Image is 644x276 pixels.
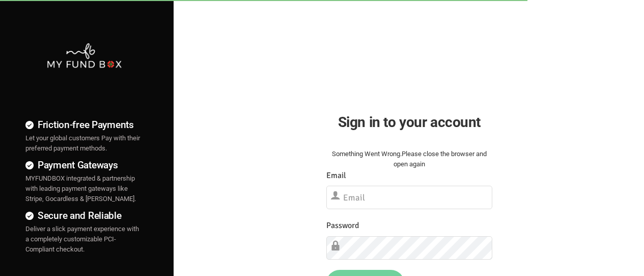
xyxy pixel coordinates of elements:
h2: Sign in to your account [326,111,492,133]
div: Something Went Wrong.Please close the browser and open again [326,149,492,169]
label: Password [326,219,359,232]
input: Email [326,186,492,209]
h4: Payment Gateways [25,158,143,172]
span: Let your global customers Pay with their preferred payment methods. [25,134,140,152]
h4: Secure and Reliable [25,208,143,223]
span: Deliver a slick payment experience with a completely customizable PCI-Compliant checkout. [25,225,139,253]
img: mfbwhite.png [46,42,122,69]
h4: Friction-free Payments [25,117,143,132]
label: Email [326,169,346,182]
span: MYFUNDBOX integrated & partnership with leading payment gateways like Stripe, Gocardless & [PERSO... [25,174,136,203]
